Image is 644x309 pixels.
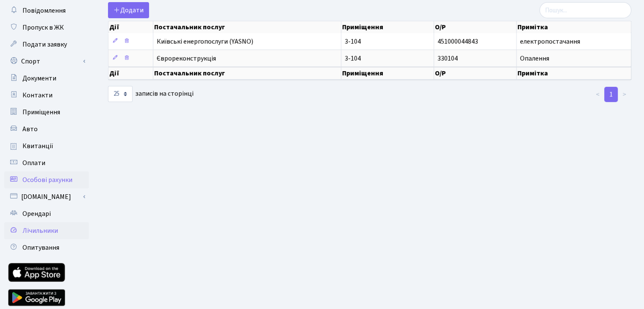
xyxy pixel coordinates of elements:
th: Примітка [517,67,631,80]
th: О/Р [434,21,517,33]
th: Дії [108,21,153,33]
th: Приміщення [341,21,434,33]
span: Приміщення [22,108,60,117]
span: Квитанції [22,141,53,151]
span: Документи [22,74,56,83]
a: Повідомлення [4,2,89,19]
span: Оплати [22,158,45,168]
th: Постачальник послуг [153,67,341,80]
span: 330104 [437,54,458,63]
th: О/Р [434,67,517,80]
a: Подати заявку [4,36,89,53]
select: записів на сторінці [108,86,133,102]
th: Приміщення [341,67,434,80]
span: Опалення [520,54,549,63]
a: Авто [4,121,89,138]
span: електропостачання [520,37,580,46]
span: Пропуск в ЖК [22,23,64,32]
span: Повідомлення [22,6,66,15]
span: Лічильники [22,226,58,235]
th: Постачальник послуг [153,21,341,33]
a: Оплати [4,154,89,171]
input: Пошук... [539,2,631,18]
span: 3-104 [345,55,430,62]
label: записів на сторінці [108,86,193,102]
span: Контакти [22,91,53,100]
a: [DOMAIN_NAME] [4,188,89,205]
a: 1 [604,87,618,102]
a: Документи [4,70,89,87]
a: Орендарі [4,205,89,222]
span: Додати [113,6,144,15]
a: Лічильники [4,222,89,239]
a: Приміщення [4,104,89,121]
th: Дії [108,67,153,80]
span: Опитування [22,243,59,252]
span: 451000044843 [437,37,478,46]
span: 3-104 [345,38,430,45]
a: Контакти [4,87,89,104]
span: Орендарі [22,209,51,218]
a: Додати [108,2,149,18]
a: Пропуск в ЖК [4,19,89,36]
a: Спорт [4,53,89,70]
span: Подати заявку [22,40,67,49]
span: Особові рахунки [22,175,72,185]
a: Квитанції [4,138,89,154]
span: Єврореконструкція [157,55,338,62]
a: Опитування [4,239,89,256]
span: Авто [22,124,38,134]
th: Примітка [517,21,631,33]
a: Особові рахунки [4,171,89,188]
span: Київські енергопослуги (YASNO) [157,38,338,45]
